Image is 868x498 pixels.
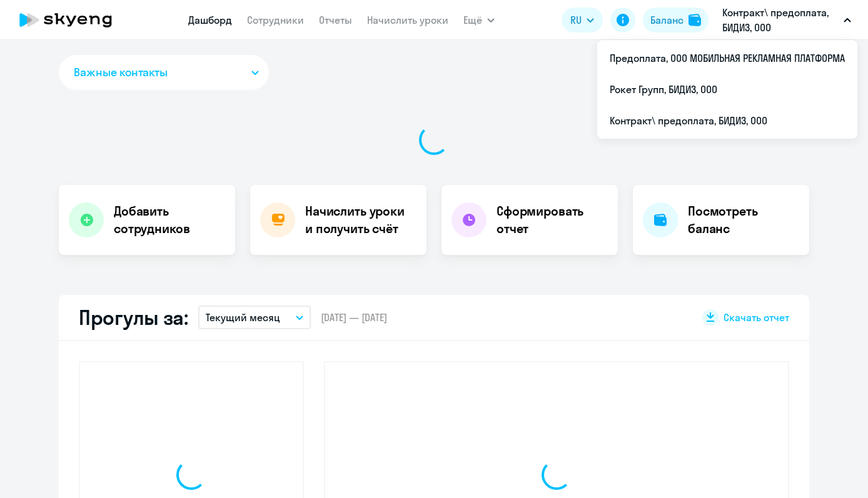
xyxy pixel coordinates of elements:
[319,14,352,26] a: Отчеты
[59,55,269,90] button: Важные контакты
[463,7,495,32] button: Ещё
[79,305,188,330] h2: Прогулы за:
[570,12,582,27] span: RU
[689,14,701,26] img: balance
[562,7,603,32] button: RU
[722,5,839,35] p: Контракт\ предоплата, БИДИЗ, ООО
[716,5,857,35] button: Контракт\ предоплата, БИДИЗ, ООО
[74,64,168,81] span: Важные контакты
[650,12,684,27] div: Баланс
[198,306,311,329] button: Текущий месяц
[321,311,387,324] span: [DATE] — [DATE]
[206,310,280,325] p: Текущий месяц
[497,202,608,237] h4: Сформировать отчет
[247,14,304,26] a: Сотрудники
[688,202,799,237] h4: Посмотреть баланс
[367,14,448,26] a: Начислить уроки
[114,202,225,237] h4: Добавить сотрудников
[188,14,232,26] a: Дашборд
[724,311,789,324] span: Скачать отчет
[643,7,709,32] button: Балансbalance
[305,202,414,237] h4: Начислить уроки и получить счёт
[463,12,482,27] span: Ещё
[597,40,857,139] ul: Ещё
